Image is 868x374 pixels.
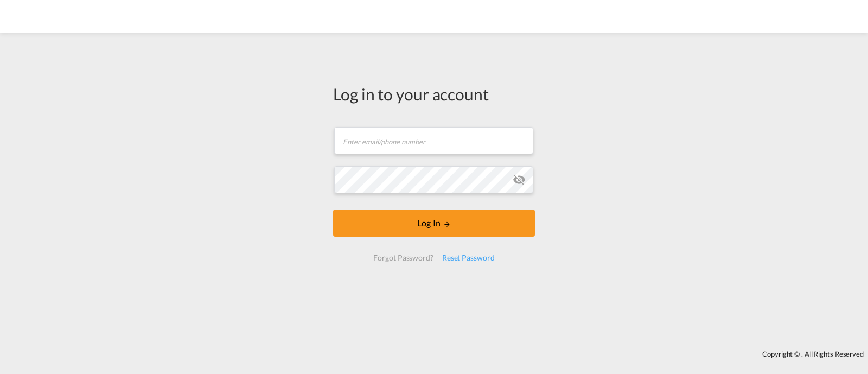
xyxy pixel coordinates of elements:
div: Forgot Password? [369,248,437,268]
input: Enter email/phone number [334,127,533,154]
div: Reset Password [438,248,499,268]
div: Log in to your account [333,83,535,105]
button: LOGIN [333,210,535,237]
md-icon: icon-eye-off [513,173,526,186]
